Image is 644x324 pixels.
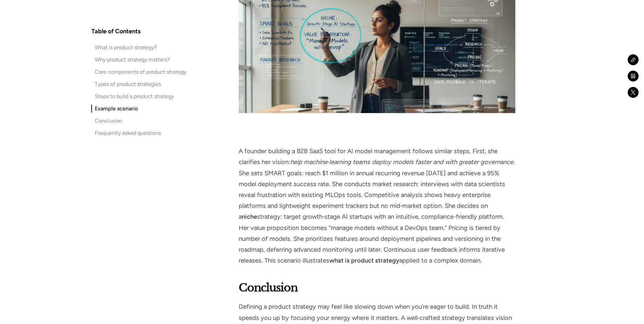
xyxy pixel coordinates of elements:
[95,43,157,52] div: What is product strategy?
[91,68,186,76] a: Core components of product strategy
[91,56,186,64] a: Why product strategy matters?
[95,92,174,101] div: Steps to build a product strategy
[91,92,186,101] a: Steps to build a product strategy
[91,27,141,35] h4: Table of Contents
[329,257,399,264] strong: what is product strategy
[242,213,257,220] strong: niche
[239,281,297,294] strong: Conclusion
[290,158,513,166] em: help machine‑learning teams deploy models faster and with greater governance
[95,68,186,76] div: Core components of product strategy
[95,80,161,88] div: Types of product strategies
[91,80,186,88] a: Types of product strategies
[91,129,186,137] a: Frequently asked questions
[239,146,515,266] p: A founder building a B2B SaaS tool for AI model management follows similar steps. First, she clar...
[95,105,138,113] div: Example scenario
[95,56,170,64] div: Why product strategy matters?
[91,43,186,52] a: What is product strategy?
[95,129,161,137] div: Frequently asked questions
[95,117,122,125] div: Conclusion
[91,117,186,125] a: Conclusion
[91,105,186,113] a: Example scenario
